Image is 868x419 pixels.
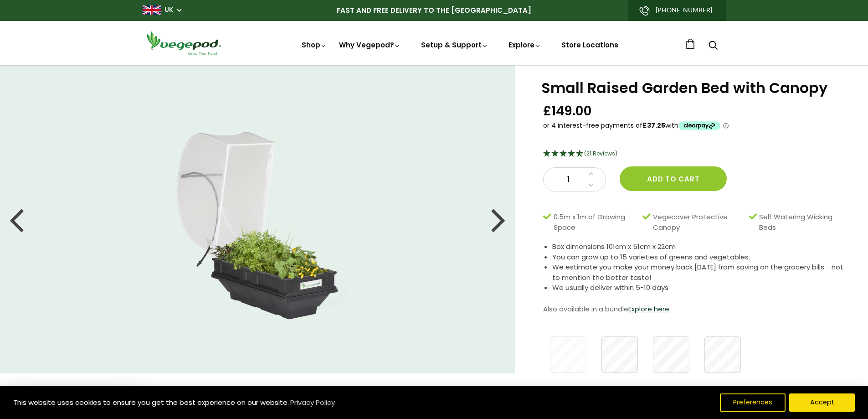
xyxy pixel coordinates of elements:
[302,40,327,50] a: Shop
[552,252,845,263] li: You can grow up to 15 varieties of greens and vegetables.
[709,41,718,51] a: Search
[552,242,845,252] li: Box dimensions 101cm x 51cm x 22cm
[541,81,845,95] h1: Small Raised Garden Bed with Canopy
[628,304,669,314] a: Explore here
[143,5,161,15] img: gb_large.png
[553,174,584,186] span: 1
[561,40,618,50] a: Store Locations
[653,212,745,233] span: Vegecover Protective Canopy
[552,283,845,293] li: We usually deliver within 5-10 days
[789,393,855,412] button: Accept
[13,398,289,407] span: This website uses cookies to ensure you get the best experience on our website.
[543,302,845,316] p: Also available in a bundle .
[289,394,336,411] a: Privacy Policy (opens in a new tab)
[339,40,401,50] a: Why Vegepod?
[554,212,638,233] span: 0.5m x 1m of Growing Space
[620,166,727,191] button: Add to cart
[720,393,786,412] button: Preferences
[164,5,173,15] a: UK
[143,30,225,56] img: Vegepod
[759,212,841,233] span: Self Watering Wicking Beds
[586,168,596,180] a: Increase quantity by 1
[508,40,541,50] a: Explore
[552,262,845,283] li: We estimate you make your money back [DATE] from saving on the grocery bills - not to mention the...
[584,150,617,157] span: (21 Reviews)
[543,148,845,160] div: 4.71 Stars - 21 Reviews
[160,117,355,322] img: Small Raised Garden Bed with Canopy
[543,103,592,119] span: £149.00
[421,40,488,50] a: Setup & Support
[586,180,596,191] a: Decrease quantity by 1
